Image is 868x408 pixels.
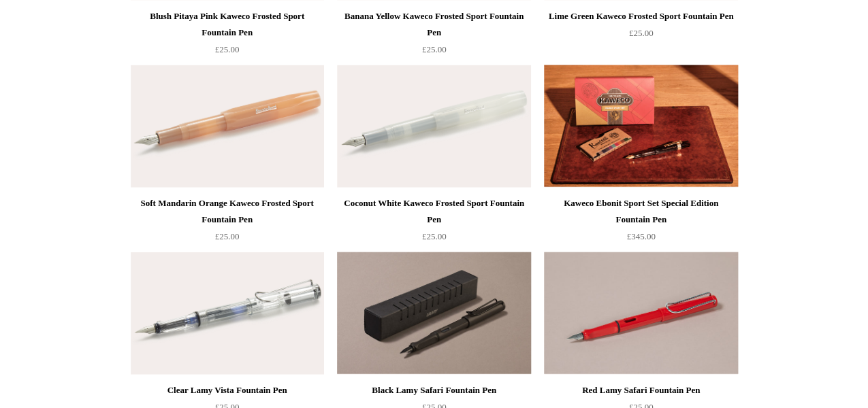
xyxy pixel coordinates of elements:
[422,231,447,241] span: £25.00
[422,44,447,54] span: £25.00
[337,252,530,375] a: Black Lamy Safari Fountain Pen Black Lamy Safari Fountain Pen
[337,8,530,64] a: Banana Yellow Kaweco Frosted Sport Fountain Pen £25.00
[131,65,324,188] img: Soft Mandarin Orange Kaweco Frosted Sport Fountain Pen
[544,65,737,188] img: Kaweco Ebonit Sport Set Special Edition Fountain Pen
[544,65,737,188] a: Kaweco Ebonit Sport Set Special Edition Fountain Pen Kaweco Ebonit Sport Set Special Edition Foun...
[547,8,734,24] div: Lime Green Kaweco Frosted Sport Fountain Pen
[544,8,737,64] a: Lime Green Kaweco Frosted Sport Fountain Pen £25.00
[337,195,530,251] a: Coconut White Kaweco Frosted Sport Fountain Pen £25.00
[626,231,655,241] span: £345.00
[134,382,321,398] div: Clear Lamy Vista Fountain Pen
[337,65,530,188] img: Coconut White Kaweco Frosted Sport Fountain Pen
[340,382,527,398] div: Black Lamy Safari Fountain Pen
[547,382,734,398] div: Red Lamy Safari Fountain Pen
[337,65,530,188] a: Coconut White Kaweco Frosted Sport Fountain Pen Coconut White Kaweco Frosted Sport Fountain Pen
[131,252,324,375] a: Clear Lamy Vista Fountain Pen Clear Lamy Vista Fountain Pen
[340,195,527,228] div: Coconut White Kaweco Frosted Sport Fountain Pen
[131,252,324,375] img: Clear Lamy Vista Fountain Pen
[215,44,240,54] span: £25.00
[544,195,737,251] a: Kaweco Ebonit Sport Set Special Edition Fountain Pen £345.00
[337,252,530,375] img: Black Lamy Safari Fountain Pen
[544,252,737,375] a: Red Lamy Safari Fountain Pen Red Lamy Safari Fountain Pen
[340,8,527,41] div: Banana Yellow Kaweco Frosted Sport Fountain Pen
[215,231,240,241] span: £25.00
[544,252,737,375] img: Red Lamy Safari Fountain Pen
[131,65,324,188] a: Soft Mandarin Orange Kaweco Frosted Sport Fountain Pen Soft Mandarin Orange Kaweco Frosted Sport ...
[547,195,734,228] div: Kaweco Ebonit Sport Set Special Edition Fountain Pen
[131,8,324,64] a: Blush Pitaya Pink Kaweco Frosted Sport Fountain Pen £25.00
[134,8,321,41] div: Blush Pitaya Pink Kaweco Frosted Sport Fountain Pen
[629,28,654,38] span: £25.00
[134,195,321,228] div: Soft Mandarin Orange Kaweco Frosted Sport Fountain Pen
[131,195,324,251] a: Soft Mandarin Orange Kaweco Frosted Sport Fountain Pen £25.00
